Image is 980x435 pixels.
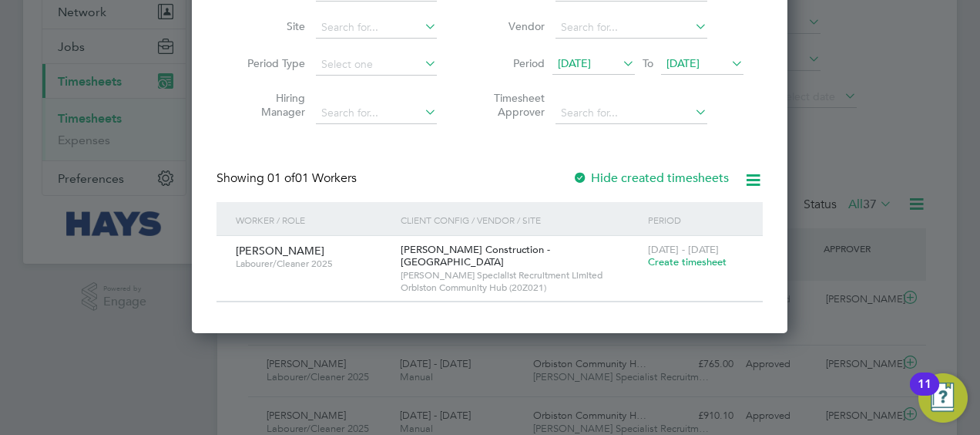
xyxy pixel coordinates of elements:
input: Search for... [316,17,437,39]
div: Period [644,202,747,238]
span: [DATE] [558,56,591,70]
input: Search for... [555,103,707,124]
span: To [638,53,658,73]
label: Timesheet Approver [475,91,545,119]
span: 01 Workers [267,170,357,186]
div: Worker / Role [232,202,397,238]
div: Showing [216,170,360,187]
span: [PERSON_NAME] [236,244,324,258]
span: 01 of [267,170,295,186]
span: [DATE] [666,56,700,70]
span: Orbiston Community Hub (20Z021) [401,282,640,294]
label: Site [236,19,305,33]
input: Select one [316,54,437,76]
input: Search for... [316,103,437,124]
span: [PERSON_NAME] Specialist Recruitment Limited [401,269,640,282]
input: Search for... [555,17,707,39]
span: Labourer/Cleaner 2025 [236,258,389,270]
label: Period [475,56,545,70]
label: Hide created timesheets [572,170,729,186]
button: Open Resource Center, 11 new notifications [918,373,968,423]
label: Hiring Manager [236,91,305,119]
label: Period Type [236,56,305,70]
label: Vendor [475,19,545,33]
span: [DATE] - [DATE] [648,243,719,256]
div: 11 [918,384,931,404]
span: Create timesheet [648,255,727,268]
span: [PERSON_NAME] Construction - [GEOGRAPHIC_DATA] [401,243,550,269]
div: Client Config / Vendor / Site [397,202,644,238]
